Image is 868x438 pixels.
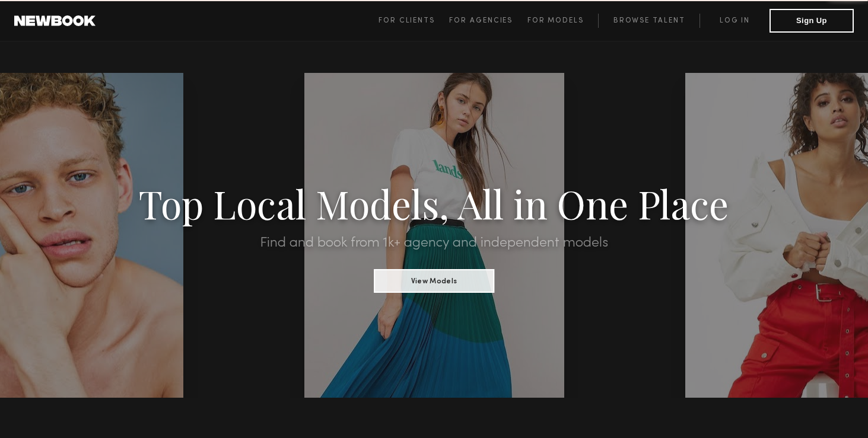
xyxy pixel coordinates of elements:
span: For Agencies [449,17,513,24]
a: For Clients [379,14,449,28]
a: For Models [527,14,599,28]
h2: Find and book from 1k+ agency and independent models [65,236,803,250]
button: View Models [374,269,494,293]
span: For Models [527,17,584,24]
a: View Models [374,273,494,286]
h1: Top Local Models, All in One Place [65,185,803,222]
a: Log in [700,14,770,28]
a: Browse Talent [598,14,700,28]
button: Sign Up [770,9,854,33]
a: For Agencies [449,14,527,28]
span: For Clients [379,17,435,24]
